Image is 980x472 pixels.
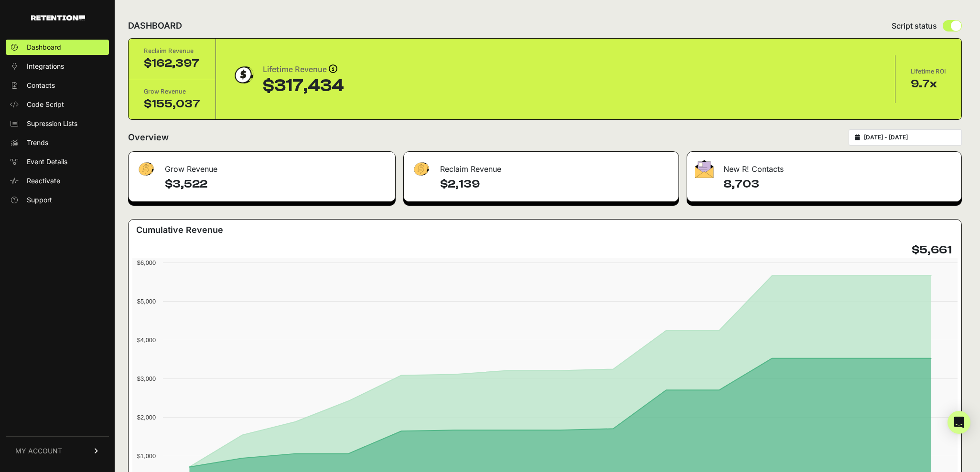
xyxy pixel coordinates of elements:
[6,40,109,55] a: Dashboard
[6,116,109,131] a: Supression Lists
[892,20,937,31] span: Script status
[404,152,679,180] div: Reclaim Revenue
[128,19,182,32] h2: DASHBOARD
[411,160,431,178] img: fa-dollar-13500eef13a19c4ab2b9ed9ad552e47b0d9fc28b02b83b90ba0e00f96d6372e9.png
[695,160,714,178] img: fa-envelope-19ae18322b30453b285274b1b8af3d052b27d846a4fbe8435d1a52b978f639a2.png
[6,173,109,189] a: Reactivate
[129,152,395,180] div: Grow Revenue
[27,157,67,167] span: Event Details
[723,177,954,192] h4: 8,703
[6,192,109,208] a: Support
[137,298,156,305] text: $5,000
[27,81,55,90] span: Contacts
[144,56,200,71] div: $162,397
[911,67,946,76] div: Lifetime ROI
[137,375,156,382] text: $3,000
[137,414,156,421] text: $2,000
[27,119,77,128] span: Supression Lists
[144,46,200,56] div: Reclaim Revenue
[137,452,156,460] text: $1,000
[137,259,156,266] text: $6,000
[136,223,223,237] h3: Cumulative Revenue
[263,76,344,95] div: $317,434
[31,15,85,21] img: Retention.com
[27,195,52,205] span: Support
[912,242,952,258] h4: $5,661
[6,59,109,74] a: Integrations
[6,154,109,169] a: Event Details
[231,63,255,87] img: dollar-coin-05c43ed7efb7bc0c12610022525b4bbbb207c7efeef5aecc26f025e68dcafac9.png
[27,138,48,147] span: Trends
[165,177,388,192] h4: $3,522
[911,76,946,92] div: 9.7x
[440,177,671,192] h4: $2,139
[137,336,156,344] text: $4,000
[15,446,62,456] span: MY ACCOUNT
[27,100,64,109] span: Code Script
[27,62,64,71] span: Integrations
[6,436,109,465] a: MY ACCOUNT
[263,63,344,76] div: Lifetime Revenue
[144,96,200,112] div: $155,037
[144,87,200,96] div: Grow Revenue
[948,411,970,434] div: Open Intercom Messenger
[687,152,961,180] div: New R! Contacts
[27,42,61,52] span: Dashboard
[136,160,155,178] img: fa-dollar-13500eef13a19c4ab2b9ed9ad552e47b0d9fc28b02b83b90ba0e00f96d6372e9.png
[128,131,169,144] h2: Overview
[27,176,60,186] span: Reactivate
[6,78,109,93] a: Contacts
[6,135,109,150] a: Trends
[6,97,109,112] a: Code Script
